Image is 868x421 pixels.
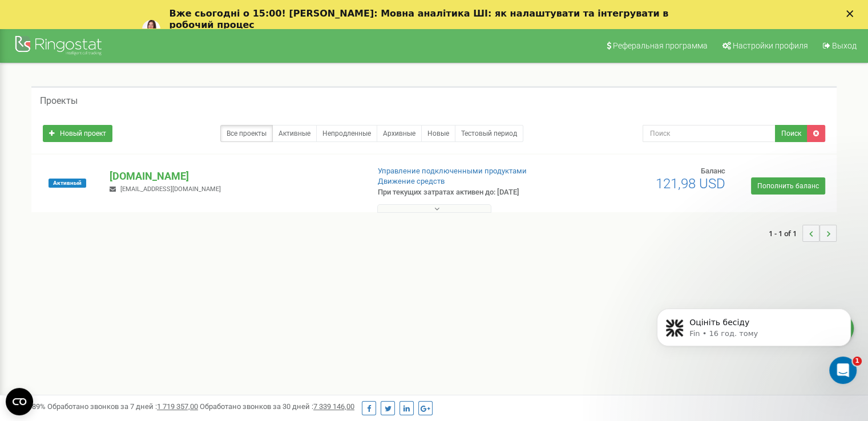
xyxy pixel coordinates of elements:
span: Выход [832,41,857,50]
a: Выход [815,29,862,63]
a: Тестовый период [455,125,523,142]
a: Непродленные [316,125,377,142]
u: 7 339 146,00 [313,402,354,411]
a: Новые [421,125,455,142]
h5: Проекты [40,96,78,106]
span: [EMAIL_ADDRESS][DOMAIN_NAME] [120,185,221,193]
span: 1 [853,357,862,366]
a: Архивные [377,125,422,142]
button: Open CMP widget [6,388,33,415]
span: 1 - 1 of 1 [769,225,802,242]
a: Новый проект [43,125,112,142]
iframe: Intercom notifications повідомлення [640,285,868,390]
b: Вже сьогодні о 15:00! [PERSON_NAME]: Мовна аналітика ШІ: як налаштувати та інтегрувати в робочий ... [169,8,669,30]
span: Активный [49,179,86,188]
a: Все проекты [220,125,273,142]
img: Profile image for Yuliia [142,20,160,38]
a: Настройки профиля [715,29,814,63]
u: 1 719 357,00 [157,402,198,411]
p: [DOMAIN_NAME] [110,169,359,184]
a: Активные [272,125,317,142]
input: Поиск [643,125,776,142]
span: Обработано звонков за 30 дней : [200,402,354,411]
a: Пополнить баланс [751,177,825,195]
a: Движение средств [378,177,445,185]
button: Поиск [775,125,808,142]
span: Реферальная программа [613,41,708,50]
span: Настройки профиля [733,41,808,50]
span: 121,98 USD [656,176,725,192]
p: При текущих затратах активен до: [DATE] [378,187,560,198]
span: Обработано звонков за 7 дней : [47,402,198,411]
a: Реферальная программа [599,29,713,63]
span: Баланс [701,167,725,175]
a: Управление подключенными продуктами [378,167,527,175]
iframe: Intercom live chat [829,357,857,384]
div: Закрити [846,10,858,17]
nav: ... [769,213,837,253]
